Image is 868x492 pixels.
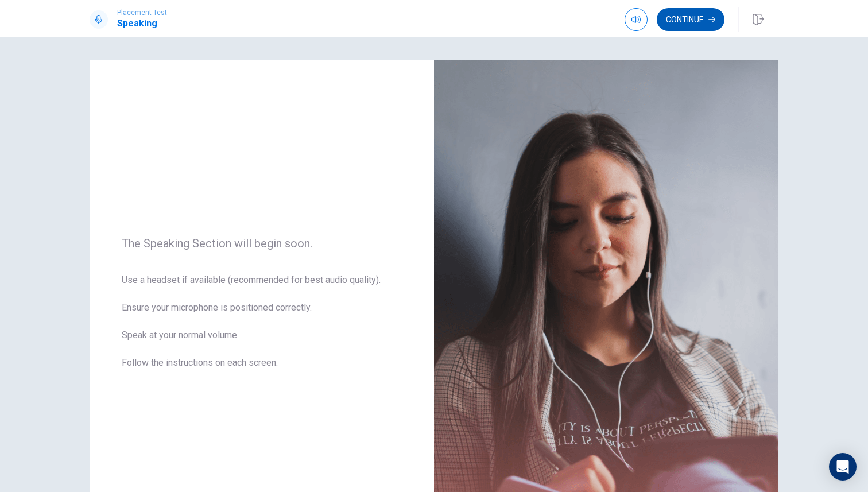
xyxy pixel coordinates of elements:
[122,237,402,250] span: The Speaking Section will begin soon.
[117,9,167,17] span: Placement Test
[829,453,857,481] div: Open Intercom Messenger
[657,8,724,31] button: Continue
[117,17,167,30] h1: Speaking
[122,273,402,383] span: Use a headset if available (recommended for best audio quality). Ensure your microphone is positi...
